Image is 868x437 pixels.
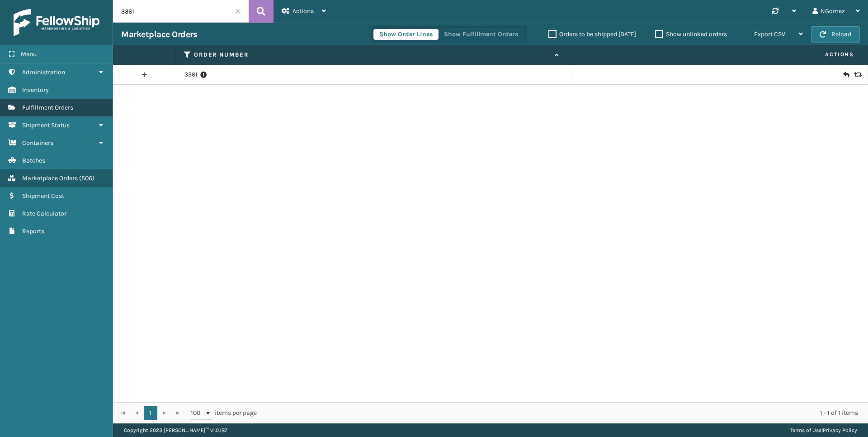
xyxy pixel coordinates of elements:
span: Reports [22,227,44,235]
span: Fulfillment Orders [22,104,73,111]
div: | [790,423,857,437]
span: Batches [22,157,45,164]
button: Reload [811,26,860,43]
i: Create Return Label [843,70,849,79]
span: Rate Calculator [22,210,66,217]
div: 1 - 1 of 1 items [269,408,858,418]
button: Show Fulfillment Orders [438,29,524,40]
span: Shipment Status [22,121,70,129]
button: Show Order Lines [373,29,439,40]
i: Replace [854,72,859,78]
span: Marketplace Orders [22,174,78,182]
a: Privacy Policy [823,427,857,433]
span: Menu [21,50,37,58]
a: 1 [144,406,157,420]
span: Export CSV [754,30,785,38]
label: Show unlinked orders [655,30,727,38]
span: Actions [571,47,859,62]
p: Copyright 2023 [PERSON_NAME]™ v 1.0.187 [124,423,227,437]
span: Containers [22,139,53,147]
a: Terms of Use [790,427,821,433]
span: items per page [191,406,257,420]
label: Orders to be shipped [DATE] [548,30,636,38]
label: Order Number [194,51,550,59]
h3: Marketplace Orders [121,29,197,40]
a: 3361 [184,70,198,79]
span: Shipment Cost [22,192,64,200]
span: Administration [22,68,65,76]
span: 100 [191,408,204,418]
img: logo [14,9,99,36]
span: Inventory [22,86,49,94]
span: ( 506 ) [79,174,94,182]
span: Actions [292,7,314,15]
